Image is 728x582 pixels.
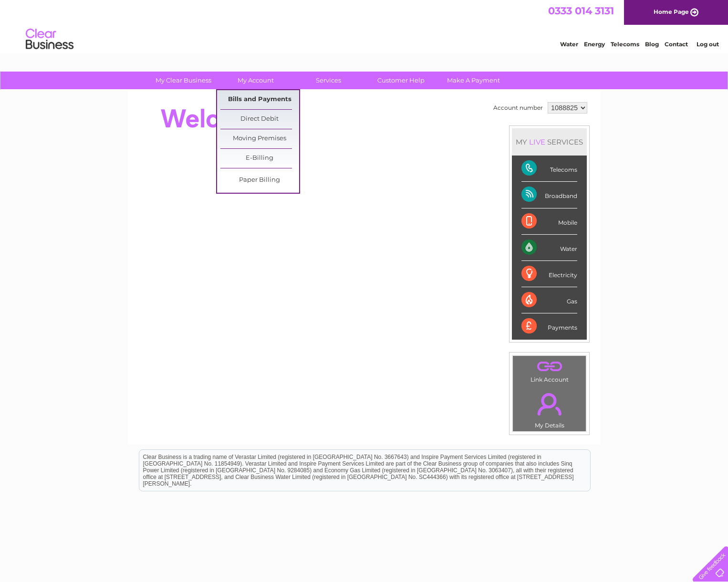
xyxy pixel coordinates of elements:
a: Bills and Payments [220,90,299,109]
div: Electricity [521,261,577,287]
div: LIVE [527,137,547,146]
a: Moving Premises [220,129,299,148]
div: MY SERVICES [512,128,587,156]
a: Blog [645,41,659,48]
div: Gas [521,287,577,313]
a: Telecoms [611,41,639,48]
a: Energy [584,41,605,48]
a: Log out [697,41,719,48]
td: Link Account [512,355,586,385]
div: Mobile [521,208,577,235]
a: Make A Payment [434,72,513,89]
a: . [515,358,583,375]
a: E-Billing [220,149,299,168]
div: Broadband [521,182,577,208]
a: Customer Help [362,72,440,89]
div: Water [521,235,577,261]
div: Clear Business is a trading name of Verastar Limited (registered in [GEOGRAPHIC_DATA] No. 3667643... [139,5,590,46]
a: My Account [217,72,295,89]
a: My Clear Business [144,72,223,89]
a: 0333 014 3131 [548,5,614,17]
a: Services [289,72,368,89]
a: Paper Billing [220,171,299,190]
img: logo.png [25,25,74,54]
div: Telecoms [521,156,577,182]
a: Water [560,41,578,48]
div: Payments [521,313,577,339]
a: Contact [665,41,688,48]
td: My Details [512,385,586,432]
a: Direct Debit [220,110,299,129]
td: Account number [491,100,545,116]
a: . [515,387,583,421]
